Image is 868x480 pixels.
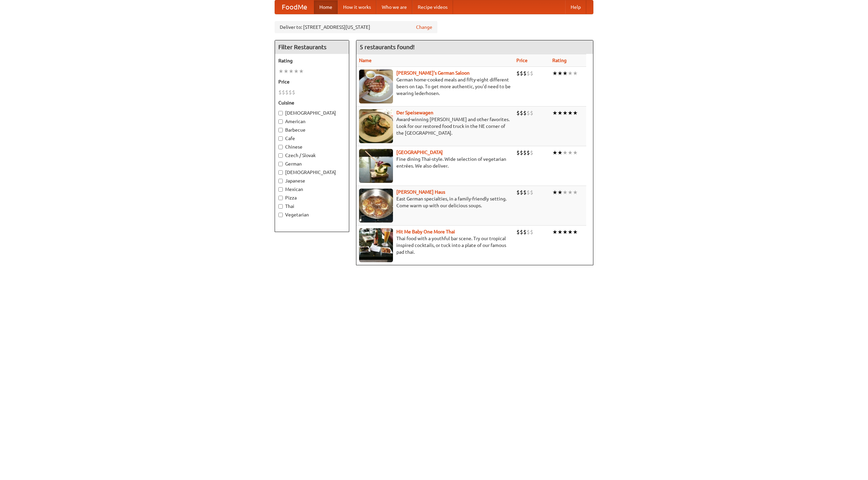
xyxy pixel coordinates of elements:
li: ★ [557,70,563,77]
li: ★ [289,68,294,75]
a: Recipe videos [412,0,453,14]
li: $ [530,228,533,236]
li: $ [520,70,523,77]
li: $ [530,70,533,77]
label: [DEMOGRAPHIC_DATA] [278,169,346,176]
a: Der Speisewagen [396,110,433,115]
label: Barbecue [278,127,346,133]
li: $ [285,89,289,96]
input: Chinese [278,145,283,149]
b: [GEOGRAPHIC_DATA] [396,150,443,155]
input: Cafe [278,136,283,141]
input: Vegetarian [278,213,283,217]
li: ★ [568,109,573,117]
li: $ [516,70,520,77]
a: Home [314,0,338,14]
li: $ [516,189,520,196]
li: ★ [299,68,304,75]
li: ★ [552,189,557,196]
li: $ [282,89,285,96]
li: ★ [557,228,563,236]
li: $ [527,189,530,196]
li: ★ [563,149,568,156]
p: Award-winning [PERSON_NAME] and other favorites. Look for our restored food truck in the NE corne... [359,116,511,136]
li: ★ [563,228,568,236]
li: $ [527,149,530,156]
li: ★ [568,228,573,236]
li: ★ [573,149,578,156]
li: $ [523,228,527,236]
li: ★ [563,109,568,117]
a: FoodMe [275,0,314,14]
input: Czech / Slovak [278,153,283,158]
a: Rating [552,58,567,63]
img: satay.jpg [359,149,393,183]
img: esthers.jpg [359,70,393,103]
a: Help [565,0,586,14]
a: How it works [338,0,376,14]
li: $ [523,109,527,117]
input: German [278,162,283,166]
li: ★ [557,149,563,156]
li: $ [520,189,523,196]
label: Japanese [278,177,346,184]
img: babythai.jpg [359,228,393,262]
li: ★ [568,70,573,77]
li: $ [520,109,523,117]
ng-pluralize: 5 restaurants found! [360,44,415,50]
a: Who we are [376,0,412,14]
label: [DEMOGRAPHIC_DATA] [278,110,346,116]
li: ★ [294,68,299,75]
p: Thai food with a youthful bar scene. Try our tropical inspired cocktails, or tuck into a plate of... [359,235,511,255]
li: $ [520,228,523,236]
img: speisewagen.jpg [359,109,393,143]
li: ★ [573,228,578,236]
li: ★ [573,109,578,117]
a: Name [359,58,372,63]
li: $ [520,149,523,156]
img: kohlhaus.jpg [359,189,393,223]
label: Vegetarian [278,211,346,218]
label: Mexican [278,186,346,193]
li: ★ [563,70,568,77]
input: Pizza [278,196,283,200]
label: Thai [278,203,346,210]
li: ★ [557,109,563,117]
li: $ [516,109,520,117]
a: Hit Me Baby One More Thai [396,229,455,234]
input: Thai [278,204,283,209]
input: Barbecue [278,128,283,132]
label: Pizza [278,194,346,201]
h4: Filter Restaurants [275,40,349,54]
li: ★ [557,189,563,196]
h5: Rating [278,57,346,64]
label: Czech / Slovak [278,152,346,159]
div: Deliver to: [STREET_ADDRESS][US_STATE] [275,21,437,33]
li: $ [530,109,533,117]
p: German home-cooked meals and fifty-eight different beers on tap. To get more authentic, you'd nee... [359,76,511,97]
h5: Price [278,78,346,85]
a: [PERSON_NAME]'s German Saloon [396,70,470,76]
li: $ [530,189,533,196]
a: [PERSON_NAME] Haus [396,189,445,195]
li: $ [523,149,527,156]
input: [DEMOGRAPHIC_DATA] [278,170,283,175]
li: ★ [552,149,557,156]
p: East German specialties, in a family-friendly setting. Come warm up with our delicious soups. [359,195,511,209]
li: ★ [552,228,557,236]
li: ★ [278,68,283,75]
li: $ [278,89,282,96]
a: Price [516,58,528,63]
li: ★ [563,189,568,196]
label: American [278,118,346,125]
label: Chinese [278,143,346,150]
li: $ [527,109,530,117]
li: $ [516,149,520,156]
label: Cafe [278,135,346,142]
a: Change [416,24,432,31]
input: [DEMOGRAPHIC_DATA] [278,111,283,115]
